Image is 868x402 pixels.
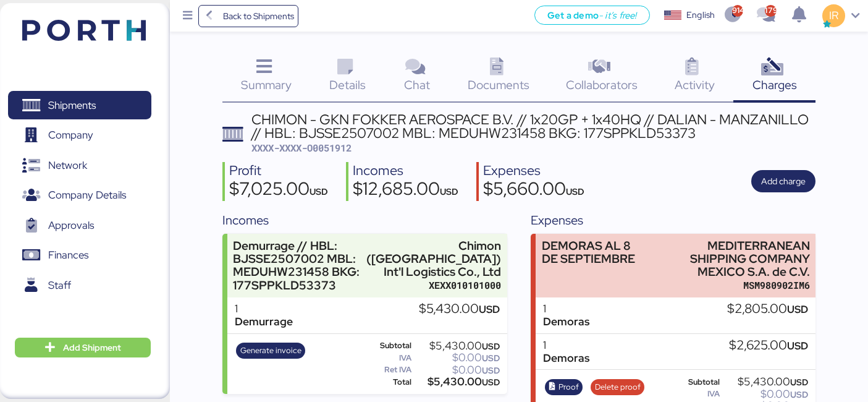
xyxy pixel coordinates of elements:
[229,180,328,201] div: $7,025.00
[675,378,720,387] div: Subtotal
[251,142,352,154] span: XXXX-XXXX-O0051912
[8,121,151,150] a: Company
[543,315,589,328] div: Demoras
[482,353,500,364] span: USD
[8,241,151,270] a: Finances
[790,389,808,400] span: USD
[440,186,458,197] span: USD
[366,366,411,374] div: Ret IVA
[353,180,458,201] div: $12,685.00
[198,5,299,27] a: Back to Shipments
[177,6,198,27] button: Menu
[468,77,529,93] span: Documents
[48,276,71,294] span: Staff
[236,343,305,359] button: Generate invoice
[542,239,643,265] div: DEMORAS AL 8 DE SEPTIEMBRE
[414,366,500,375] div: $0.00
[675,390,720,398] div: IVA
[729,339,808,353] div: $2,625.00
[545,379,583,395] button: Proof
[414,341,500,351] div: $5,430.00
[479,302,500,316] span: USD
[366,239,501,278] div: Chimon ([GEOGRAPHIC_DATA]) Int'l Logistics Co., Ltd
[543,352,589,365] div: Demoras
[591,379,644,395] button: Delete proof
[8,91,151,119] a: Shipments
[235,302,293,315] div: 1
[8,151,151,179] a: Network
[558,380,579,394] span: Proof
[543,302,589,315] div: 1
[48,156,87,174] span: Network
[8,271,151,299] a: Staff
[235,315,293,328] div: Demurrage
[531,211,815,229] div: Expenses
[727,302,808,316] div: $2,805.00
[366,354,411,362] div: IVA
[63,340,121,355] span: Add Shipment
[566,77,638,93] span: Collaborators
[686,9,715,22] div: English
[649,239,809,278] div: MEDITERRANEAN SHIPPING COMPANY MEXICO S.A. de C.V.
[649,279,809,292] div: MSM980902IM6
[482,341,500,352] span: USD
[240,344,301,357] span: Generate invoice
[751,170,815,192] button: Add charge
[787,339,808,353] span: USD
[310,186,328,197] span: USD
[222,211,507,229] div: Incomes
[8,211,151,239] a: Approvals
[595,380,641,394] span: Delete proof
[48,186,126,204] span: Company Details
[722,377,808,387] div: $5,430.00
[366,341,411,350] div: Subtotal
[329,77,366,93] span: Details
[48,96,96,114] span: Shipments
[543,339,589,352] div: 1
[829,7,838,24] span: IR
[787,302,808,316] span: USD
[790,377,808,388] span: USD
[233,239,360,292] div: Demurrage // HBL: BJSSE2507002 MBL: MEDUHW231458 BKG: 177SPPKLD53373
[419,302,500,316] div: $5,430.00
[48,216,94,234] span: Approvals
[483,162,584,180] div: Expenses
[404,77,430,93] span: Chat
[722,390,808,399] div: $0.00
[251,113,815,140] div: CHIMON - GKN FOKKER AEROSPACE B.V. // 1x20GP + 1x40HQ // DALIAN - MANZANILLO // HBL: BJSSE2507002...
[482,365,500,376] span: USD
[8,181,151,210] a: Company Details
[223,9,294,24] span: Back to Shipments
[752,77,797,93] span: Charges
[675,77,715,93] span: Activity
[229,162,328,180] div: Profit
[48,126,93,144] span: Company
[366,378,411,387] div: Total
[483,180,584,201] div: $5,660.00
[241,77,292,93] span: Summary
[366,279,501,292] div: XEXX010101000
[414,353,500,362] div: $0.00
[414,377,500,387] div: $5,430.00
[15,338,151,357] button: Add Shipment
[761,174,806,189] span: Add charge
[48,246,88,264] span: Finances
[482,377,500,388] span: USD
[566,186,584,197] span: USD
[353,162,458,180] div: Incomes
